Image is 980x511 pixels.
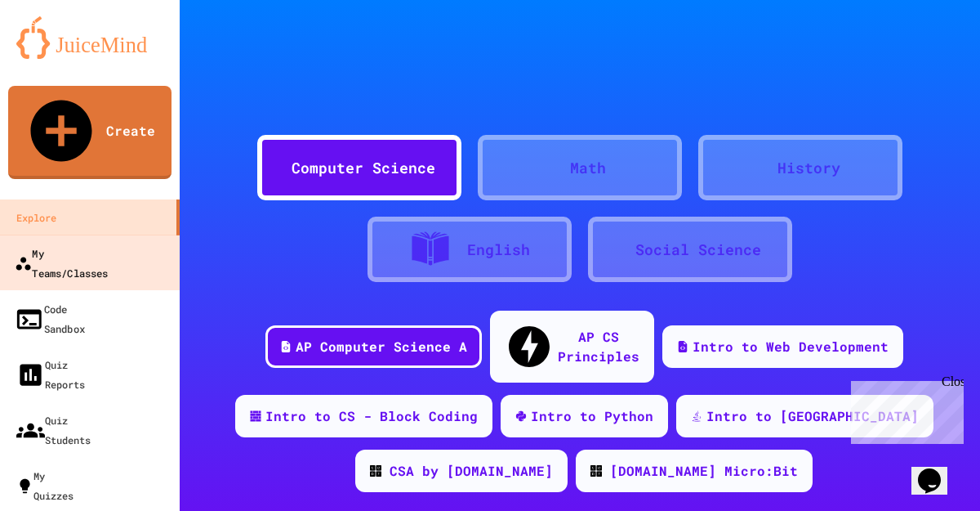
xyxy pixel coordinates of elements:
[16,410,91,450] div: Quiz Students
[570,157,606,179] div: Math
[292,157,435,179] div: Computer Science
[706,406,919,426] div: Intro to [GEOGRAPHIC_DATA]
[265,406,478,426] div: Intro to CS - Block Coding
[844,374,964,444] iframe: chat widget
[15,243,109,283] div: My Teams/Classes
[635,239,761,261] div: Social Science
[610,461,798,481] div: [DOMAIN_NAME] Micro:Bit
[590,465,602,477] img: CODE_logo_RGB.png
[467,239,530,261] div: English
[16,16,163,59] img: logo-orange.svg
[370,465,381,477] img: CODE_logo_RGB.png
[15,298,85,338] div: Code Sandbox
[7,7,113,104] div: Chat with us now!Close
[911,446,964,495] iframe: chat widget
[16,208,56,227] div: Explore
[531,406,653,426] div: Intro to Python
[8,86,171,179] a: Create
[558,327,639,366] div: AP CS Principles
[693,337,889,356] div: Intro to Web Development
[16,466,73,505] div: My Quizzes
[390,461,553,481] div: CSA by [DOMAIN_NAME]
[16,355,85,394] div: Quiz Reports
[296,337,467,356] div: AP Computer Science A
[777,157,840,179] div: History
